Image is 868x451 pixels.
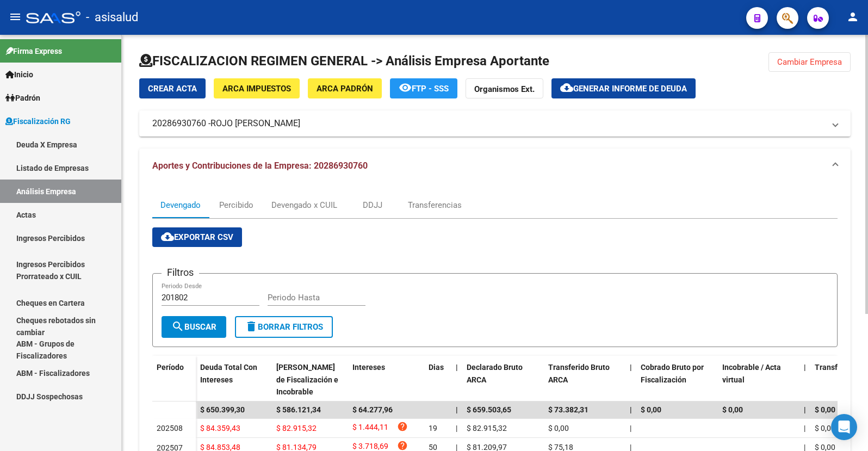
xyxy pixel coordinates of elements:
[846,10,859,23] mat-icon: person
[160,199,201,211] div: Devengado
[162,265,199,280] h3: Filtros
[815,405,835,414] span: $ 0,00
[429,424,437,433] span: 19
[222,84,291,94] span: ARCA Impuestos
[397,421,408,432] i: help
[456,424,457,433] span: |
[235,316,333,338] button: Borrar Filtros
[161,230,174,243] mat-icon: cloud_download
[768,52,851,72] button: Cambiar Empresa
[641,363,704,384] span: Cobrado Bruto por Fiscalización
[200,424,240,433] span: $ 84.359,43
[722,363,781,384] span: Incobrable / Acta virtual
[548,405,588,414] span: $ 73.382,31
[271,199,337,211] div: Devengado x CUIL
[139,149,851,183] mat-expansion-panel-header: Aportes y Contribuciones de la Empresa: 20286930760
[630,405,632,414] span: |
[162,316,226,338] button: Buscar
[397,440,408,451] i: help
[348,356,424,404] datatable-header-cell: Intereses
[152,118,824,129] mat-panel-title: 20286930760 -
[451,356,462,404] datatable-header-cell: |
[429,363,444,372] span: Dias
[456,405,458,414] span: |
[544,356,625,404] datatable-header-cell: Transferido Bruto ARCA
[363,199,382,211] div: DDJJ
[831,414,857,440] div: Open Intercom Messenger
[276,424,317,433] span: $ 82.915,32
[157,424,183,433] span: 202508
[152,356,196,401] datatable-header-cell: Período
[474,84,535,94] strong: Organismos Ext.
[390,78,457,98] button: FTP - SSS
[219,199,253,211] div: Percibido
[467,405,511,414] span: $ 659.503,65
[196,356,272,404] datatable-header-cell: Deuda Total Con Intereses
[161,232,233,242] span: Exportar CSV
[9,10,22,23] mat-icon: menu
[352,421,388,436] span: $ 1.444,11
[139,78,206,98] button: Crear Acta
[148,84,197,94] span: Crear Acta
[630,363,632,372] span: |
[641,405,661,414] span: $ 0,00
[467,363,523,384] span: Declarado Bruto ARCA
[245,322,323,332] span: Borrar Filtros
[625,356,636,404] datatable-header-cell: |
[804,424,805,433] span: |
[352,405,393,414] span: $ 64.277,96
[412,84,449,94] span: FTP - SSS
[636,356,718,404] datatable-header-cell: Cobrado Bruto por Fiscalización
[630,424,631,433] span: |
[551,78,696,98] button: Generar informe de deuda
[718,356,799,404] datatable-header-cell: Incobrable / Acta virtual
[573,84,687,94] span: Generar informe de deuda
[467,424,507,433] span: $ 82.915,32
[276,363,338,397] span: [PERSON_NAME] de Fiscalización e Incobrable
[272,356,348,404] datatable-header-cell: Deuda Bruta Neto de Fiscalización e Incobrable
[5,45,62,57] span: Firma Express
[152,227,242,247] button: Exportar CSV
[157,363,184,372] span: Período
[804,363,806,372] span: |
[5,92,40,104] span: Padrón
[815,424,835,433] span: $ 0,00
[399,81,412,94] mat-icon: remove_red_eye
[352,363,385,372] span: Intereses
[424,356,451,404] datatable-header-cell: Dias
[317,84,373,94] span: ARCA Padrón
[245,320,258,333] mat-icon: delete
[210,118,300,129] span: ROJO [PERSON_NAME]
[777,57,842,67] span: Cambiar Empresa
[171,320,184,333] mat-icon: search
[308,78,382,98] button: ARCA Padrón
[152,160,368,171] span: Aportes y Contribuciones de la Empresa: 20286930760
[408,199,462,211] div: Transferencias
[5,115,71,127] span: Fiscalización RG
[462,356,544,404] datatable-header-cell: Declarado Bruto ARCA
[799,356,810,404] datatable-header-cell: |
[466,78,543,98] button: Organismos Ext.
[200,405,245,414] span: $ 650.399,30
[276,405,321,414] span: $ 586.121,34
[200,363,257,384] span: Deuda Total Con Intereses
[86,5,138,29] span: - asisalud
[171,322,216,332] span: Buscar
[214,78,300,98] button: ARCA Impuestos
[456,363,458,372] span: |
[5,69,33,81] span: Inicio
[548,424,569,433] span: $ 0,00
[560,81,573,94] mat-icon: cloud_download
[548,363,610,384] span: Transferido Bruto ARCA
[722,405,743,414] span: $ 0,00
[139,110,851,137] mat-expansion-panel-header: 20286930760 -ROJO [PERSON_NAME]
[804,405,806,414] span: |
[139,52,549,70] h1: FISCALIZACION REGIMEN GENERAL -> Análisis Empresa Aportante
